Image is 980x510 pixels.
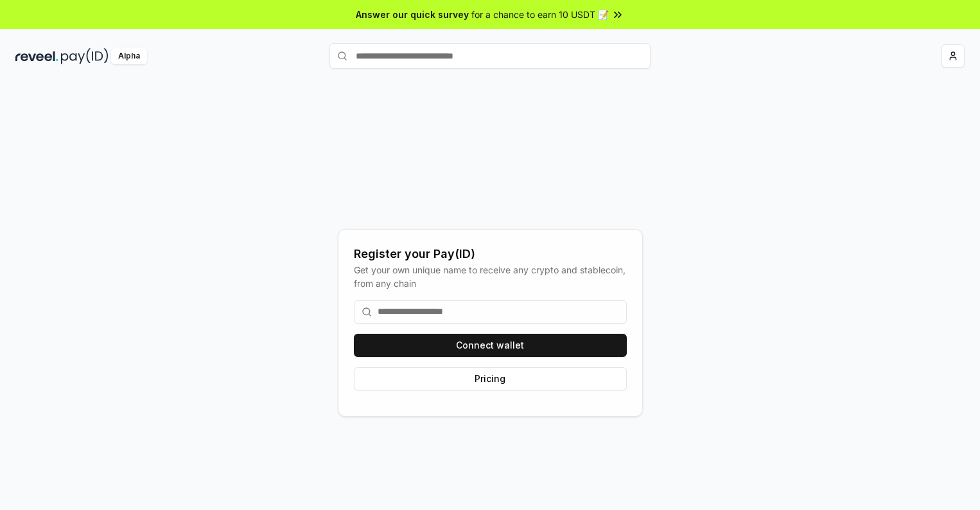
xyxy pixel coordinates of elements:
button: Pricing [354,367,627,390]
img: reveel_dark [15,48,58,64]
button: Connect wallet [354,334,627,357]
div: Register your Pay(ID) [354,245,627,263]
img: pay_id [61,48,109,64]
span: Answer our quick survey [356,8,469,21]
div: Alpha [111,48,147,64]
span: for a chance to earn 10 USDT 📝 [471,8,609,21]
div: Get your own unique name to receive any crypto and stablecoin, from any chain [354,263,627,290]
